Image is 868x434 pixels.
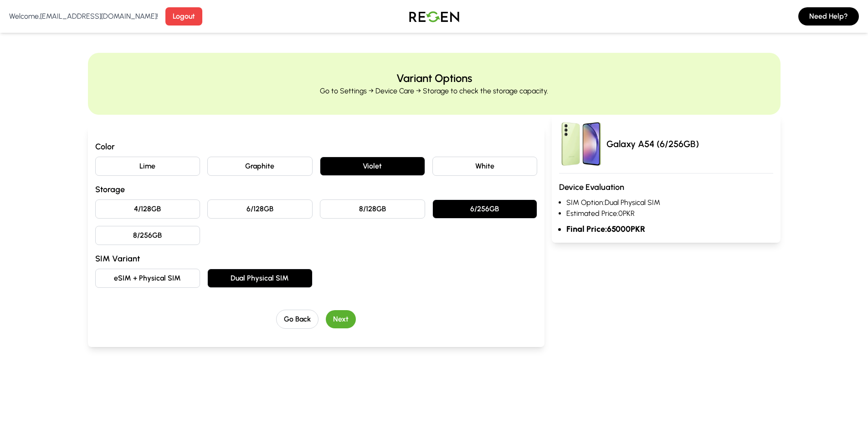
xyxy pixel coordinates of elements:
button: Violet [320,157,425,176]
li: Final Price: 65000 PKR [566,223,773,235]
h3: SIM Variant [95,252,538,265]
h3: Storage [95,183,538,196]
p: Go to Settings → Device Care → Storage to check the storage capacity. [320,86,548,97]
p: Welcome, [EMAIL_ADDRESS][DOMAIN_NAME] ! [9,11,158,22]
li: Estimated Price: 0 PKR [566,208,773,219]
p: Galaxy A54 (6/256GB) [606,138,699,150]
button: Need Help? [798,7,859,26]
button: Lime [95,157,200,176]
button: Logout [165,7,202,26]
button: 8/128GB [320,199,425,219]
button: Dual Physical SIM [207,269,313,288]
button: 6/256GB [432,199,538,219]
button: 6/128GB [207,199,313,219]
button: White [432,157,538,176]
button: eSIM + Physical SIM [95,269,200,288]
button: Go Back [276,310,318,329]
img: Galaxy A54 [559,122,603,166]
li: SIM Option: Dual Physical SIM [566,197,773,208]
button: Next [326,310,356,328]
img: Logo [402,4,466,29]
button: 8/256GB [95,226,200,245]
h2: Variant Options [396,71,472,86]
button: Graphite [207,157,313,176]
h3: Device Evaluation [559,181,773,194]
button: 4/128GB [95,199,200,219]
h3: Color [95,140,538,153]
